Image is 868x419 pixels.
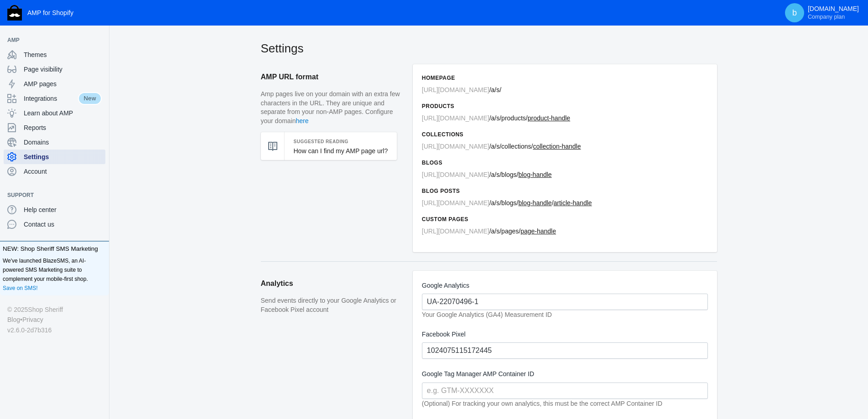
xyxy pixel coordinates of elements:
input: e.g. GTM-XXXXXXX [422,383,708,399]
a: Domains [4,135,105,150]
span: Company plan [808,13,845,21]
h6: Custom pages [422,215,708,224]
a: AMP pages [4,77,105,91]
u: product-handle [528,114,570,122]
div: • [7,315,102,325]
button: Add a sales channel [93,38,107,42]
img: Shop Sheriff Logo [7,5,22,21]
div: v2.6.0-2d7b316 [7,325,102,335]
em: Your Google Analytics (GA4) Measurement ID [422,311,552,318]
label: Google Analytics [422,280,708,291]
h2: AMP URL format [261,64,404,90]
u: page-handle [520,228,556,235]
a: here [296,117,309,124]
span: b [790,8,799,17]
h6: Blog posts [422,186,708,196]
h2: Settings [261,40,717,57]
p: Send events directly to your Google Analytics or Facebook Pixel account [261,296,404,314]
div: © 2025 [7,305,102,315]
p: [DOMAIN_NAME] [808,5,859,21]
span: / /blogs/ [422,171,552,178]
a: Learn about AMP [4,106,105,120]
a: Settings [4,150,105,164]
span: Account [24,167,102,176]
a: Page visibility [4,62,105,77]
span: / /blogs/ / [422,199,592,207]
a: Save on SMS! [3,284,38,293]
button: Add a sales channel [93,193,107,197]
span: Contact us [24,220,102,229]
span: a/s [491,114,500,122]
span: a/s [491,143,500,150]
span: Help center [24,205,102,214]
h5: Suggested Reading [294,137,388,146]
input: e.g. G-XXXXXXX [422,294,708,310]
input: e.g. XXXXXXXXXXX [422,342,708,359]
u: article-handle [554,199,592,207]
span: a/s [491,228,500,235]
span: / /collections/ [422,143,581,150]
span: a/s/ [491,86,502,93]
span: / /products/ [422,114,570,122]
a: IntegrationsNew [4,91,105,106]
span: Domains [24,138,102,147]
h6: Products [422,102,708,111]
span: Learn about AMP [24,109,102,118]
span: AMP for Shopify [27,9,73,16]
span: Integrations [24,94,78,103]
span: Page visibility [24,65,102,74]
h6: Blogs [422,158,708,167]
em: (Optional) For tracking your own analytics, this must be the correct AMP Container ID [422,400,662,407]
span: / /pages/ [422,228,556,235]
h6: Homepage [422,73,708,83]
span: a/s [491,171,500,178]
a: Blog [7,315,20,325]
a: Contact us [4,217,105,232]
a: Themes [4,47,105,62]
span: [URL][DOMAIN_NAME] [422,199,489,207]
a: Reports [4,120,105,135]
label: Facebook Pixel [422,329,708,340]
a: Account [4,164,105,179]
h2: Analytics [261,271,404,296]
span: [URL][DOMAIN_NAME] [422,86,489,93]
span: [URL][DOMAIN_NAME] [422,114,489,122]
span: Reports [24,123,102,132]
span: Settings [24,152,102,161]
span: AMP pages [24,79,102,88]
p: Amp pages live on your domain with an extra few characters in the URL. They are unique and separa... [261,90,404,125]
span: Themes [24,50,102,59]
label: Google Tag Manager AMP Container ID [422,368,708,380]
span: [URL][DOMAIN_NAME] [422,143,489,150]
a: Privacy [22,315,43,325]
u: blog-handle [518,171,551,178]
span: Support [7,191,93,200]
span: / [422,86,501,93]
a: How can I find my AMP page url? [294,147,388,155]
span: [URL][DOMAIN_NAME] [422,171,489,178]
a: Shop Sheriff [28,305,63,315]
u: blog-handle [518,199,551,207]
iframe: Drift Widget Chat Controller [822,373,857,408]
span: New [78,92,102,105]
u: collection-handle [533,143,581,150]
span: [URL][DOMAIN_NAME] [422,228,489,235]
h6: Collections [422,130,708,139]
span: a/s [491,199,500,207]
span: AMP [7,36,93,45]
